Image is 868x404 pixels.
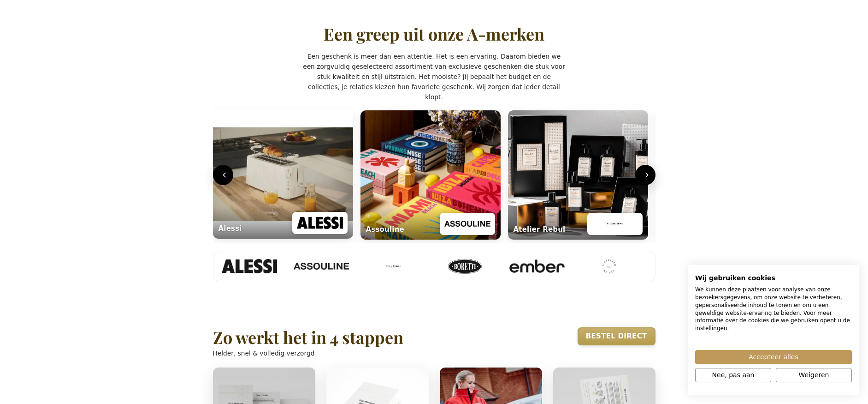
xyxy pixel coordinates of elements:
[712,370,755,380] span: Nee, pas aan
[695,350,852,364] button: Accepteer alle cookies
[218,223,242,234] div: Alessi
[578,327,655,345] a: Bestel direct
[213,252,655,281] div: Merken
[444,216,490,232] img: Assouline logo
[496,259,552,273] img: Ember
[213,328,403,347] h2: Zo werkt het in 4 stappen
[799,370,829,380] span: Weigeren
[213,348,403,358] p: Helder, snel & volledig verzorgd
[640,259,696,274] img: MM Antverpia
[213,107,655,243] section: Lifestyle carrousel
[514,224,566,235] div: Atelier Rebul
[208,1,660,304] section: Een greep uit onze A-merken
[209,259,264,274] img: Alessi
[749,352,798,362] span: Accepteer alles
[568,259,624,274] img: L'Atelier du Vin
[353,259,408,274] img: Atelier Rebul
[366,224,404,235] div: Assouline
[695,286,852,332] p: We kunnen deze plaatsen voor analyse van onze bezoekersgegevens, om onze website te verbeteren, g...
[360,110,501,240] img: Assouline lifestyle
[213,165,233,185] button: Vorige
[592,216,638,232] img: Atelier Rebul logo
[695,368,771,382] button: Pas cookie voorkeuren aan
[695,274,852,282] h2: Wij gebruiken cookies
[213,109,353,239] img: Alessi lifestyle
[508,110,648,240] img: Atelier Rebul lifestyle
[635,165,655,185] button: Volgende
[324,25,544,43] h2: Een greep uit onze A-merken
[303,51,565,102] p: Een geschenk is meer dan een attentie. Het is een ervaring. Daarom bieden we een zorgvuldig gesel...
[425,259,480,274] img: Boretti
[281,263,336,270] img: Assouline
[776,368,852,382] button: Alle cookies weigeren
[297,215,343,231] img: Alessi logo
